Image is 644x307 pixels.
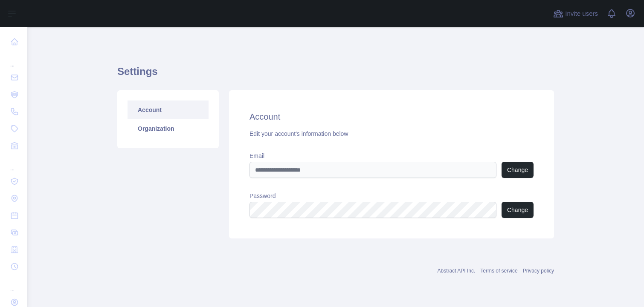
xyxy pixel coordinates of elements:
[551,7,600,20] button: Invite users
[480,268,517,274] a: Terms of service
[438,268,476,274] a: Abstract API Inc.
[128,119,209,138] a: Organization
[565,9,598,19] span: Invite users
[502,202,534,218] button: Change
[7,276,20,293] div: ...
[249,111,534,123] h2: Account
[7,51,20,68] div: ...
[249,192,534,200] label: Password
[523,268,554,274] a: Privacy policy
[128,100,209,119] a: Account
[502,162,534,178] button: Change
[249,129,534,138] div: Edit your account's information below
[7,155,20,172] div: ...
[117,65,554,85] h1: Settings
[249,152,534,160] label: Email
